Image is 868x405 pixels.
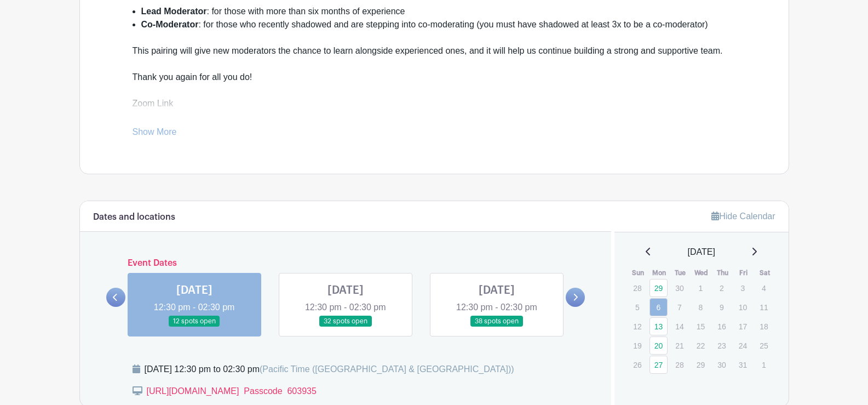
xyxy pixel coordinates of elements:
[628,318,646,335] p: 12
[649,356,668,374] a: 27
[755,299,773,316] p: 11
[755,356,773,373] p: 1
[692,337,710,354] p: 22
[711,212,775,221] a: Hide Calendar
[147,386,317,396] a: [URL][DOMAIN_NAME] Passcode 603935
[734,356,752,373] p: 31
[628,279,646,296] p: 28
[692,299,710,316] p: 8
[141,7,207,16] strong: Lead Moderator
[692,318,710,335] p: 15
[670,279,688,296] p: 30
[649,317,668,335] a: 13
[712,299,731,316] p: 9
[133,44,736,136] div: This pairing will give new moderators the chance to learn alongside experienced ones, and it will...
[733,267,755,278] th: Fri
[649,298,668,316] a: 6
[755,337,773,354] p: 25
[670,299,688,316] p: 7
[670,337,688,354] p: 21
[712,356,731,373] p: 30
[734,337,752,354] p: 24
[691,267,712,278] th: Wed
[133,127,177,141] a: Show More
[670,318,688,335] p: 14
[628,337,646,354] p: 19
[754,267,775,278] th: Sat
[628,356,646,373] p: 26
[670,356,688,373] p: 28
[145,363,514,376] div: [DATE] 12:30 pm to 02:30 pm
[712,267,733,278] th: Thu
[712,337,731,354] p: 23
[712,279,731,296] p: 2
[692,279,710,296] p: 1
[125,258,566,269] h6: Event Dates
[649,279,668,297] a: 29
[141,18,736,44] li: : for those who recently shadowed and are stepping into co-moderating (you must have shadowed at ...
[688,246,715,259] span: [DATE]
[649,267,670,278] th: Mon
[141,20,199,29] strong: Co-Moderator
[712,318,731,335] p: 16
[649,336,668,355] a: 20
[260,364,514,374] span: (Pacific Time ([GEOGRAPHIC_DATA] & [GEOGRAPHIC_DATA]))
[734,279,752,296] p: 3
[628,299,646,316] p: 5
[628,267,649,278] th: Sun
[133,112,225,121] a: [URL][DOMAIN_NAME]
[141,5,736,18] li: : for those with more than six months of experience
[755,279,773,296] p: 4
[734,299,752,316] p: 10
[755,318,773,335] p: 18
[93,212,175,223] h6: Dates and locations
[670,267,691,278] th: Tue
[692,356,710,373] p: 29
[734,318,752,335] p: 17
